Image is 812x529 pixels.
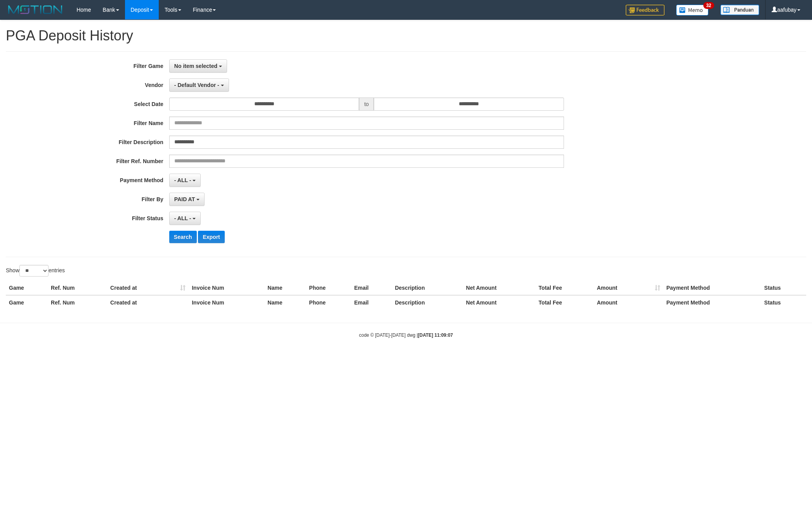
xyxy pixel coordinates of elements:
img: panduan.png [720,5,759,15]
button: No item selected [169,59,227,73]
th: Email [351,281,392,295]
th: Game [6,295,48,310]
span: - ALL - [174,215,191,221]
th: Created at [107,281,189,295]
strong: [DATE] 11:09:07 [418,332,453,338]
span: - ALL - [174,177,191,183]
select: Showentries [19,265,49,277]
th: Status [761,295,806,310]
img: Feedback.jpg [626,5,665,16]
th: Phone [306,295,351,310]
h1: PGA Deposit History [6,28,806,44]
th: Total Fee [536,295,594,310]
th: Invoice Num [189,295,264,310]
th: Amount [594,281,663,295]
button: Search [169,231,197,243]
th: Payment Method [663,281,761,295]
img: Button%20Memo.svg [676,5,709,16]
button: - ALL - [169,174,201,187]
th: Name [264,295,306,310]
th: Ref. Num [48,295,107,310]
th: Amount [594,295,663,310]
span: 32 [703,2,714,9]
span: PAID AT [174,196,195,202]
span: to [359,97,374,111]
th: Description [392,295,463,310]
th: Game [6,281,48,295]
img: MOTION_logo.png [6,4,65,16]
th: Email [351,295,392,310]
th: Invoice Num [189,281,264,295]
button: PAID AT [169,193,205,206]
th: Status [761,281,806,295]
button: - Default Vendor - [169,78,229,92]
small: code © [DATE]-[DATE] dwg | [359,332,453,338]
button: Export [198,231,224,243]
th: Name [264,281,306,295]
th: Payment Method [663,295,761,310]
th: Ref. Num [48,281,107,295]
th: Net Amount [463,281,536,295]
th: Created at [107,295,189,310]
button: - ALL - [169,212,201,225]
span: - Default Vendor - [174,82,219,88]
span: No item selected [174,63,217,69]
th: Phone [306,281,351,295]
th: Total Fee [536,281,594,295]
th: Net Amount [463,295,536,310]
th: Description [392,281,463,295]
label: Show entries [6,265,65,277]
